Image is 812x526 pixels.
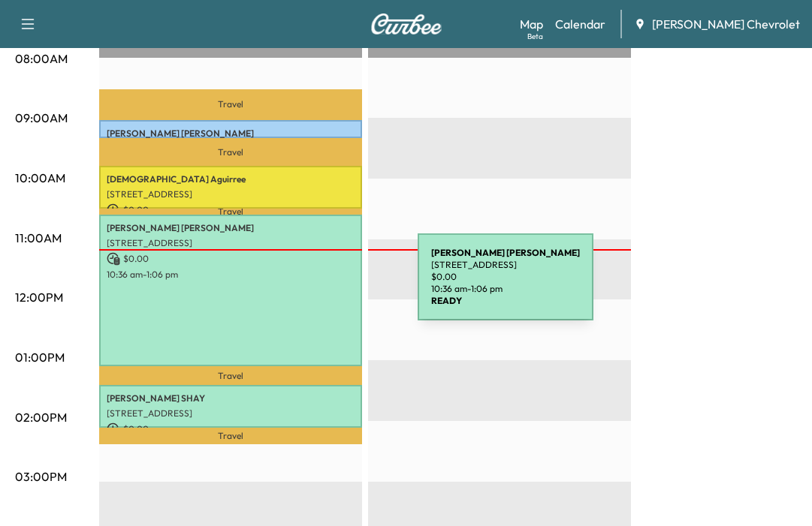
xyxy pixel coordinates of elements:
p: Travel [99,89,362,119]
p: 08:00AM [15,50,68,68]
span: [PERSON_NAME] Chevrolet [652,15,800,33]
p: [PERSON_NAME] [PERSON_NAME] [107,128,355,140]
p: 10:00AM [15,169,65,187]
img: Curbee Logo [370,14,442,35]
p: [PERSON_NAME] SHAY [107,392,355,404]
p: 12:00PM [15,288,63,306]
p: [STREET_ADDRESS] [107,188,355,200]
p: [DEMOGRAPHIC_DATA] Aguirree [107,173,355,185]
p: $ 0.00 [107,422,355,436]
p: [STREET_ADDRESS] [107,407,355,419]
p: Travel [99,366,362,386]
p: 10:36 am - 1:06 pm [107,269,355,281]
p: 01:00PM [15,348,65,366]
p: 03:00PM [15,467,67,485]
p: [STREET_ADDRESS] [107,237,355,249]
p: Travel [99,138,362,167]
p: Travel [99,209,362,215]
a: Calendar [555,15,605,33]
p: Travel [99,428,362,444]
div: Beta [527,31,543,42]
p: 02:00PM [15,408,67,426]
p: $ 0.00 [107,203,355,217]
p: [PERSON_NAME] [PERSON_NAME] [107,222,355,234]
p: 09:00AM [15,109,68,127]
p: 11:00AM [15,229,62,247]
a: MapBeta [520,15,543,33]
p: $ 0.00 [107,252,355,266]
